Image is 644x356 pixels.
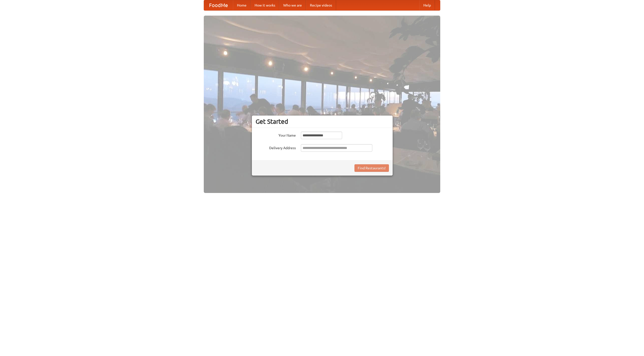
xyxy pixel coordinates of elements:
a: Recipe videos [306,0,336,10]
label: Your Name [256,132,296,138]
a: Home [233,0,251,10]
label: Delivery Address [256,144,296,150]
h3: Get Started [256,118,389,125]
a: FoodMe [204,0,233,10]
a: Who we are [279,0,306,10]
a: How it works [251,0,279,10]
button: Find Restaurants! [354,164,389,172]
a: Help [419,0,435,10]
